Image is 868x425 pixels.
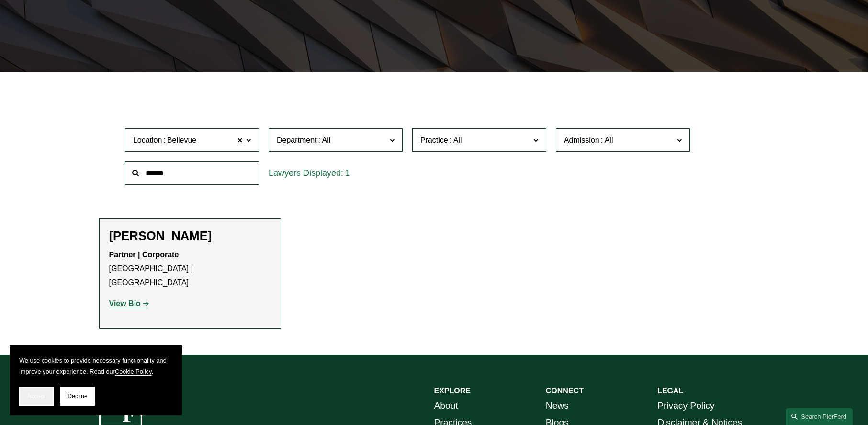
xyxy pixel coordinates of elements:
h2: [PERSON_NAME] [109,229,271,243]
a: About [434,398,458,414]
span: Admission [564,136,599,144]
span: Bellevue [167,134,196,147]
span: Department [277,136,317,144]
span: Accept [27,393,45,400]
button: Accept [19,387,54,406]
strong: View Bio [109,299,141,308]
strong: CONNECT [546,387,584,395]
span: Practice [420,136,448,144]
strong: LEGAL [657,387,683,395]
strong: Partner | Corporate [109,251,179,259]
a: Search this site [786,408,853,425]
a: News [546,398,569,414]
span: Decline [68,393,88,400]
p: We use cookies to provide necessary functionality and improve your experience. Read our . [19,355,172,377]
a: Cookie Policy [115,368,152,375]
strong: EXPLORE [434,387,471,395]
button: Decline [60,387,95,406]
a: View Bio [109,299,149,308]
section: Cookie banner [10,345,182,415]
a: Privacy Policy [657,398,714,414]
span: 1 [345,168,350,178]
span: Location [133,136,162,144]
p: [GEOGRAPHIC_DATA] | [GEOGRAPHIC_DATA] [109,248,271,289]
